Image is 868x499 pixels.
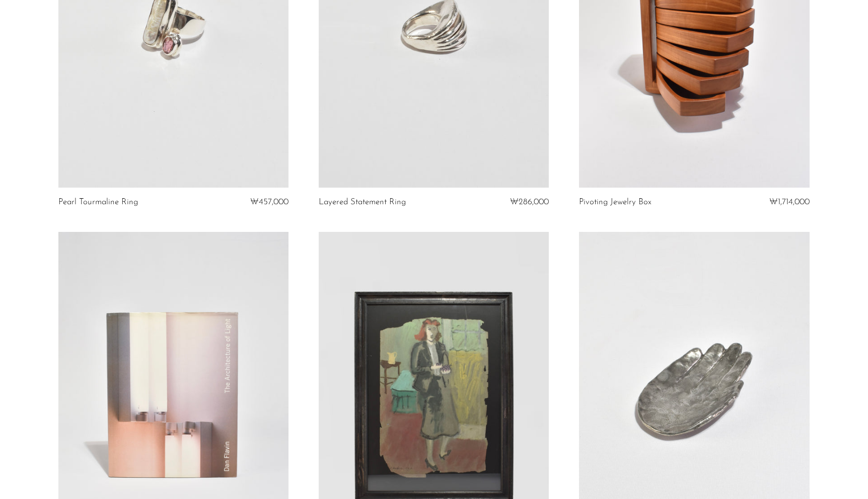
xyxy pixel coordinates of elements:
[319,198,406,207] a: Layered Statement Ring
[769,198,810,206] span: ₩1,714,000
[58,198,138,207] a: Pearl Tourmaline Ring
[250,198,288,206] span: ₩457,000
[510,198,549,206] span: ₩286,000
[579,198,652,207] a: Pivoting Jewelry Box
